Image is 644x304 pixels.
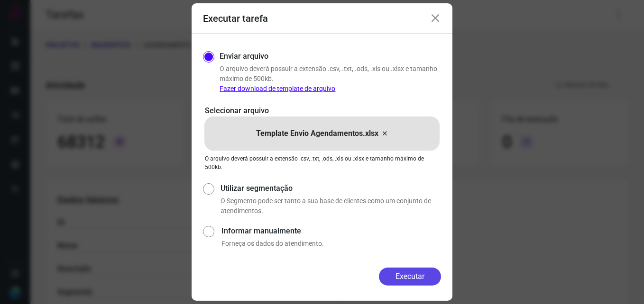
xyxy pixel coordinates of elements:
button: Executar [379,268,441,286]
p: O Segmento pode ser tanto a sua base de clientes como um conjunto de atendimentos. [221,196,441,216]
p: O arquivo deverá possuir a extensão .csv, .txt, .ods, .xls ou .xlsx e tamanho máximo de 500kb. [205,154,439,171]
p: Forneça os dados do atendimento. [221,239,441,249]
h3: Executar tarefa [203,13,268,24]
label: Utilizar segmentação [221,183,441,194]
a: Fazer download de template de arquivo [220,85,335,92]
label: Informar manualmente [221,225,441,237]
label: Enviar arquivo [220,51,268,62]
p: Template Envio Agendamentos.xlsx [256,128,378,139]
p: Selecionar arquivo [205,105,439,116]
p: O arquivo deverá possuir a extensão .csv, .txt, .ods, .xls ou .xlsx e tamanho máximo de 500kb. [220,64,441,94]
